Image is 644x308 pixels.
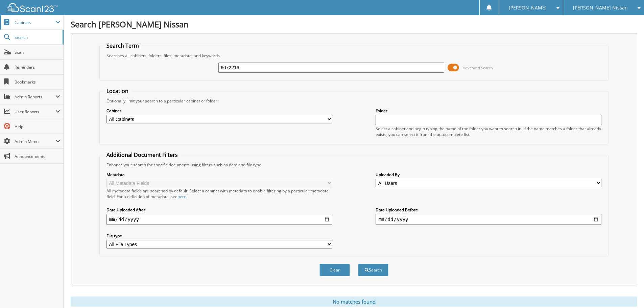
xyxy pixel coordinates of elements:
[376,172,601,177] label: Uploaded By
[103,42,142,49] legend: Search Term
[15,153,60,159] span: Announcements
[509,6,547,10] span: [PERSON_NAME]
[103,151,181,159] legend: Additional Document Filters
[376,207,601,213] label: Date Uploaded Before
[573,6,628,10] span: [PERSON_NAME] Nissan
[15,20,55,25] span: Cabinets
[71,19,637,30] h1: Search [PERSON_NAME] Nissan
[103,87,132,95] legend: Location
[319,264,350,276] button: Clear
[358,264,388,276] button: Search
[376,126,601,137] div: Select a cabinet and begin typing the name of the folder you want to search in. If the name match...
[15,64,60,70] span: Reminders
[177,194,186,199] a: here
[106,108,332,114] label: Cabinet
[376,214,601,225] input: end
[15,109,55,115] span: User Reports
[15,94,55,100] span: Admin Reports
[103,53,605,58] div: Searches all cabinets, folders, files, metadata, and keywords
[103,162,605,168] div: Enhance your search for specific documents using filters such as date and file type.
[463,65,493,70] span: Advanced Search
[103,98,605,104] div: Optionally limit your search to a particular cabinet or folder
[106,233,332,239] label: File type
[610,276,644,308] iframe: Chat Widget
[106,172,332,177] label: Metadata
[106,188,332,199] div: All metadata fields are searched by default. Select a cabinet with metadata to enable filtering b...
[15,49,60,55] span: Scan
[71,297,637,307] div: No matches found
[15,34,59,40] span: Search
[106,207,332,213] label: Date Uploaded After
[376,108,601,114] label: Folder
[15,124,60,129] span: Help
[15,139,55,144] span: Admin Menu
[7,3,57,12] img: scan123-logo-white.svg
[15,79,60,85] span: Bookmarks
[106,214,332,225] input: start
